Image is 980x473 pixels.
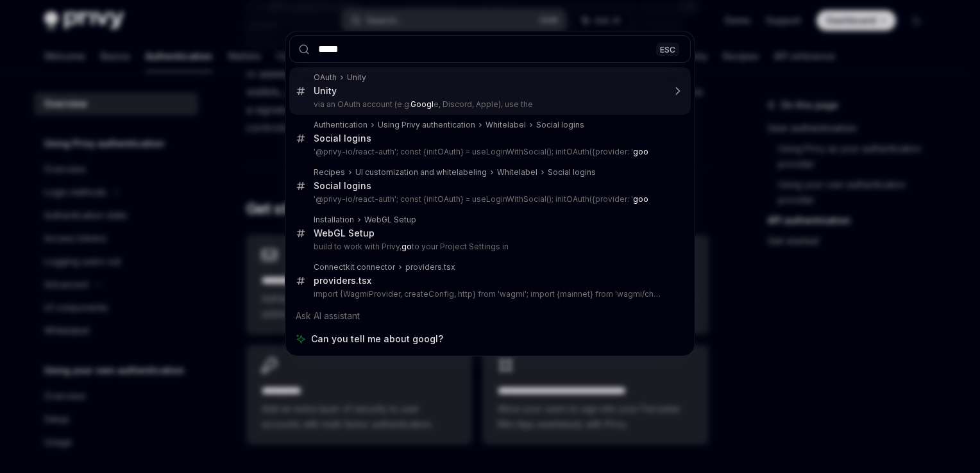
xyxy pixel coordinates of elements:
div: Authentication [314,120,367,130]
div: OAuth [314,72,337,83]
div: Installation [314,215,354,225]
div: Unity [347,72,366,83]
div: Social logins [548,167,596,178]
div: providers.tsx [405,262,455,272]
div: Using Privy authentication [378,120,475,130]
p: import {WagmiProvider, createConfig, http} from 'wagmi'; import {mainnet} from 'wagmi/chains'; impor [314,289,664,299]
div: WebGL Setup [364,215,416,225]
div: Social logins [314,180,371,192]
div: Social logins [314,133,371,144]
div: Unity [314,85,337,97]
div: WebGL Setup [314,228,375,239]
b: Googl [410,99,434,109]
p: '@privy-io/react-auth'; const {initOAuth} = useLoginWithSocial(); initOAuth({provider: ' [314,194,664,204]
div: UI customization and whitelabeling [355,167,487,178]
div: Whitelabel [486,120,526,130]
b: go [401,242,412,251]
div: Recipes [314,167,345,178]
div: Social logins [536,120,584,130]
b: goo [633,194,648,204]
p: build to work with Privy, to your Project Settings in [314,242,664,252]
div: Ask AI assistant [289,304,691,328]
div: providers.tsx [314,275,371,286]
div: ESC [656,42,679,56]
b: goo [633,147,648,156]
p: '@privy-io/react-auth'; const {initOAuth} = useLoginWithSocial(); initOAuth({provider: ' [314,147,664,157]
div: Whitelabel [497,167,537,178]
p: via an OAuth account (e.g. e, Discord, Apple), use the [314,99,664,110]
span: Can you tell me about googl? [311,333,443,345]
div: Connectkit connector [314,262,395,272]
